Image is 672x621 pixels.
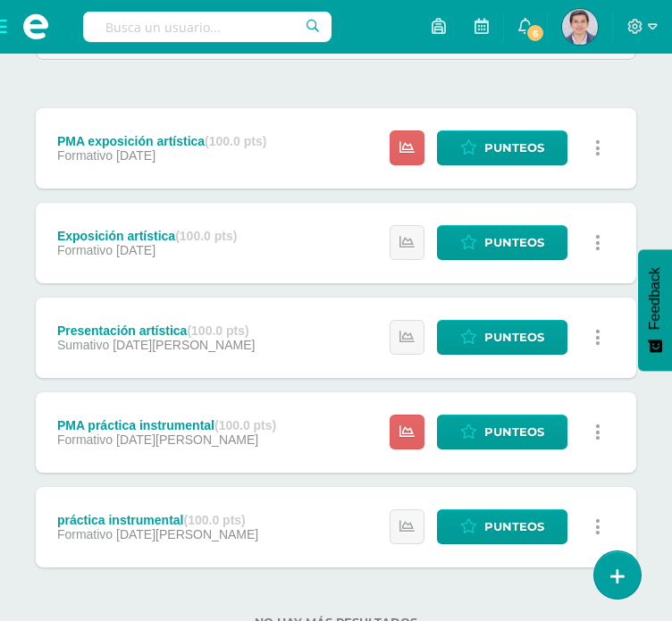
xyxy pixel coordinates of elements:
span: [DATE][PERSON_NAME] [113,338,255,352]
strong: (100.0 pts) [187,323,248,338]
strong: (100.0 pts) [214,418,276,432]
span: Feedback [647,267,663,330]
span: Formativo [57,148,113,163]
span: Formativo [57,432,113,447]
span: [DATE][PERSON_NAME] [116,527,258,541]
a: Punteos [437,225,567,260]
strong: (100.0 pts) [205,134,266,148]
div: Presentación artística [57,323,255,338]
span: Formativo [57,527,113,541]
div: Exposición artística [57,229,238,243]
span: Punteos [484,226,544,259]
span: Punteos [484,131,544,164]
a: Punteos [437,320,567,355]
img: 39d4cf34704ff95ceae1c7e3743195a6.png [562,9,598,45]
span: Punteos [484,415,544,449]
span: [DATE] [116,243,155,257]
button: Feedback - Mostrar encuesta [638,249,672,371]
strong: (100.0 pts) [175,229,237,243]
div: práctica instrumental [57,513,258,527]
div: PMA exposición artística [57,134,266,148]
span: Punteos [484,510,544,543]
span: Punteos [484,321,544,354]
strong: (100.0 pts) [184,513,246,527]
a: Punteos [437,130,567,165]
a: Punteos [437,415,567,449]
span: [DATE] [116,148,155,163]
a: Punteos [437,509,567,544]
span: Formativo [57,243,113,257]
span: 6 [525,23,545,43]
span: [DATE][PERSON_NAME] [116,432,258,447]
div: PMA práctica instrumental [57,418,276,432]
span: Sumativo [57,338,109,352]
input: Busca un usuario... [83,12,332,42]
